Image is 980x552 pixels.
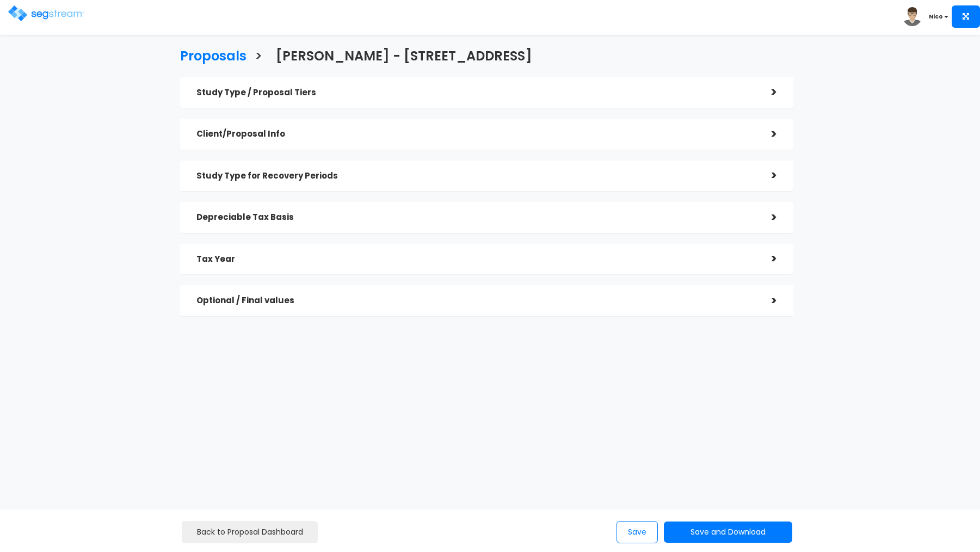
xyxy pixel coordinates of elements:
h3: > [255,49,262,66]
div: > [755,84,777,101]
h5: Optional / Final values [196,296,755,305]
div: > [755,250,777,267]
a: Proposals [172,38,246,71]
h3: [PERSON_NAME] - [STREET_ADDRESS] [276,49,532,66]
button: Save and Download [664,522,792,543]
div: > [755,126,777,143]
h5: Tax Year [196,255,755,264]
h5: Depreciable Tax Basis [196,213,755,222]
h5: Study Type for Recovery Periods [196,171,755,181]
button: Save [617,521,658,543]
h5: Study Type / Proposal Tiers [196,88,755,97]
img: avatar.png [903,7,922,26]
a: Back to Proposal Dashboard [182,521,318,543]
div: > [755,292,777,309]
div: > [755,167,777,184]
h5: Client/Proposal Info [196,130,755,139]
h3: Proposals [180,49,246,66]
a: [PERSON_NAME] - [STREET_ADDRESS] [268,38,532,71]
b: Nico [929,13,943,21]
div: > [755,209,777,226]
img: logo.png [8,5,84,21]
